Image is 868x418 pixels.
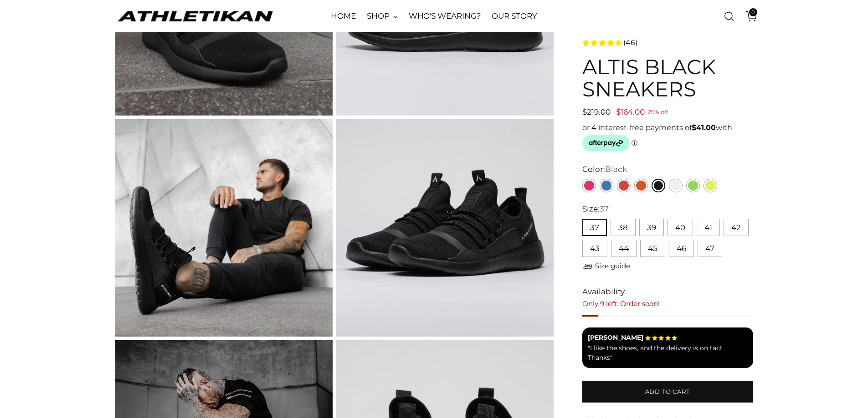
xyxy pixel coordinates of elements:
a: Size guide [582,261,630,272]
span: 25% off [648,106,668,118]
span: Availability [582,286,625,298]
span: $164.00 [616,107,645,116]
span: (46) [623,37,637,48]
button: 46 [669,240,694,257]
button: Add to cart [582,381,753,403]
a: 4.4 rating (46 votes) [582,37,753,48]
img: side on view of Athletikan black trainers [336,119,554,336]
a: WHO'S WEARING? [409,6,481,26]
button: 37 [582,219,607,236]
a: White [669,179,683,192]
span: 0 [749,8,757,16]
button: 41 [697,219,720,236]
a: Green [686,179,700,192]
img: ALTIS Black Sneakers [115,119,333,336]
a: Orange [634,179,648,192]
button: 38 [611,219,636,236]
a: Open cart modal [739,7,757,25]
button: 39 [639,219,664,236]
label: Color: [582,164,627,176]
a: HOME [331,6,356,26]
a: Blue [600,179,613,192]
a: SHOP [367,6,398,26]
span: Black [605,165,627,174]
a: ATHLETIKAN [115,9,275,23]
a: Open search modal [720,7,738,25]
a: OUR STORY [492,6,537,26]
a: Red [617,179,631,192]
span: Only 9 left. Order soon! [582,299,660,308]
button: 40 [668,219,693,236]
button: 43 [582,240,607,257]
label: Size: [582,203,609,215]
h1: ALTIS Black Sneakers [582,55,753,101]
span: 37 [600,204,609,213]
a: Yellow [704,179,717,192]
span: $219.00 [582,107,611,116]
span: Add to cart [645,388,690,396]
a: Black [652,179,665,192]
a: Pink [582,179,596,192]
button: 42 [724,219,749,236]
button: 47 [698,240,722,257]
button: 45 [640,240,665,257]
button: 44 [611,240,637,257]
